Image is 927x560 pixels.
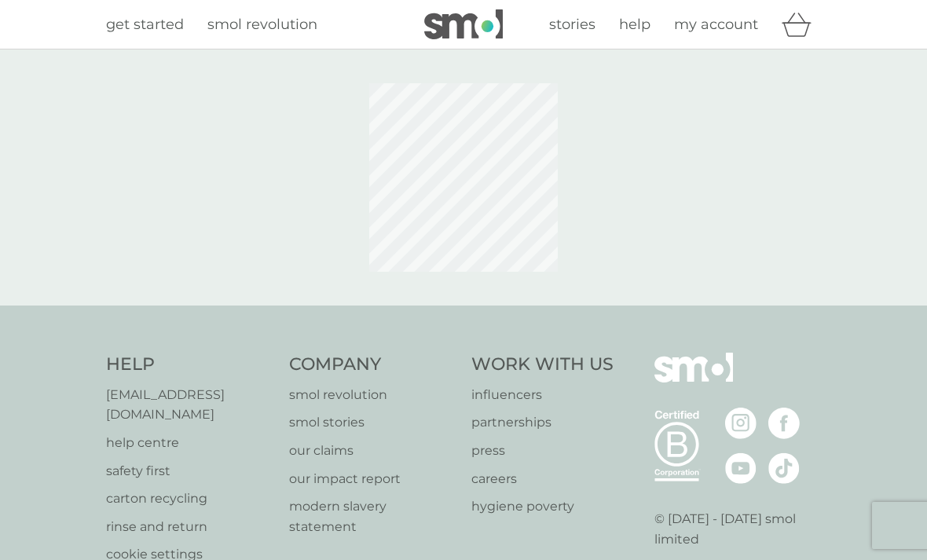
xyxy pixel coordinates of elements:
[725,452,757,484] img: visit the smol Youtube page
[289,353,456,377] h4: Company
[725,408,757,439] img: visit the smol Instagram page
[782,9,821,40] div: basket
[619,16,650,33] span: help
[654,509,822,549] p: © [DATE] - [DATE] smol limited
[471,385,614,405] a: influencers
[674,16,758,33] span: my account
[106,385,273,425] a: [EMAIL_ADDRESS][DOMAIN_NAME]
[768,452,800,484] img: visit the smol Tiktok page
[424,9,503,39] img: smol
[549,13,595,36] a: stories
[674,13,758,36] a: my account
[106,13,184,36] a: get started
[654,353,733,406] img: smol
[549,16,595,33] span: stories
[106,353,273,377] h4: Help
[207,13,317,36] a: smol revolution
[471,412,614,433] a: partnerships
[207,16,317,33] span: smol revolution
[106,461,273,481] a: safety first
[619,13,650,36] a: help
[289,412,456,433] a: smol stories
[289,385,456,405] a: smol revolution
[471,469,614,489] a: careers
[768,408,800,439] img: visit the smol Facebook page
[106,433,273,453] a: help centre
[289,496,456,536] a: modern slavery statement
[471,353,614,377] h4: Work With Us
[106,16,184,33] span: get started
[289,469,456,489] a: our impact report
[471,496,614,517] a: hygiene poverty
[106,489,273,509] a: carton recycling
[106,517,273,537] a: rinse and return
[471,441,614,461] a: press
[289,441,456,461] a: our claims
